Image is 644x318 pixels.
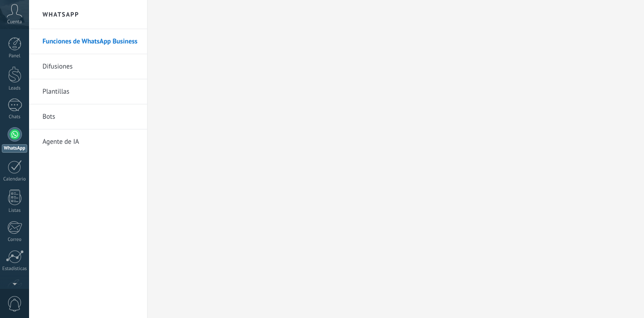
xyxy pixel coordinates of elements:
a: Bots [42,104,138,129]
a: Funciones de WhatsApp Business [42,29,138,54]
a: Difusiones [42,54,138,79]
li: Funciones de WhatsApp Business [29,29,147,54]
div: Estadísticas [2,266,28,272]
div: Listas [2,208,28,214]
li: Difusiones [29,54,147,79]
div: Leads [2,86,28,91]
a: Plantillas [42,79,138,104]
li: Plantillas [29,79,147,104]
div: WhatsApp [2,144,27,153]
li: Bots [29,104,147,129]
li: Agente de IA [29,129,147,154]
span: Cuenta [7,19,22,25]
div: Correo [2,237,28,243]
div: Calendario [2,176,28,182]
div: Panel [2,53,28,59]
div: Chats [2,114,28,120]
a: Agente de IA [42,129,138,155]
